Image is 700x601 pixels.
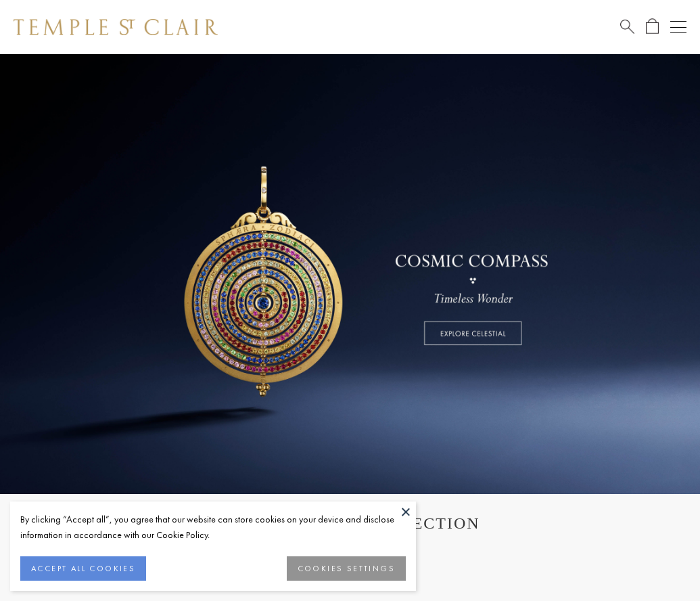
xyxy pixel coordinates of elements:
a: Open Shopping Bag [646,18,659,35]
a: Search [620,18,634,35]
button: COOKIES SETTINGS [287,556,406,581]
button: Open navigation [670,19,686,35]
button: ACCEPT ALL COOKIES [20,556,146,581]
div: By clicking “Accept all”, you agree that our website can store cookies on your device and disclos... [20,512,406,543]
img: Temple St. Clair [14,19,218,35]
